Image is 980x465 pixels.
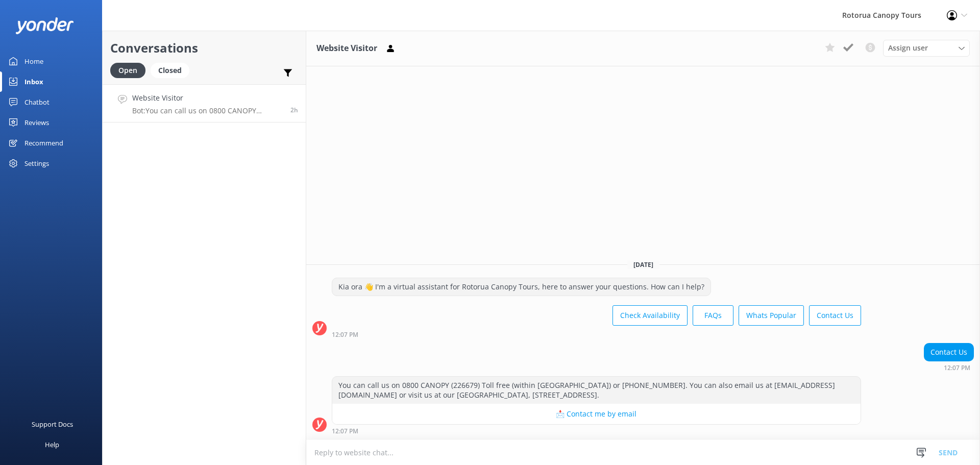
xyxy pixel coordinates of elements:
[24,112,49,133] div: Reviews
[332,404,861,424] button: 📩 Contact me by email
[110,64,151,76] a: Open
[612,305,688,326] button: Check Availability
[809,305,861,326] button: Contact Us
[332,427,861,434] div: Oct 13 2025 12:07pm (UTC +13:00) Pacific/Auckland
[24,51,43,71] div: Home
[290,106,298,114] span: Oct 13 2025 12:07pm (UTC +13:00) Pacific/Auckland
[103,84,306,123] a: Website VisitorBot:You can call us on 0800 CANOPY (226679) Toll free (within [GEOGRAPHIC_DATA]) o...
[24,71,43,92] div: Inbox
[24,153,49,174] div: Settings
[45,434,59,455] div: Help
[32,414,73,434] div: Support Docs
[110,38,298,58] h2: Conversations
[693,305,733,326] button: FAQs
[15,17,74,34] img: yonder-white-logo.png
[332,332,358,338] strong: 12:07 PM
[132,106,283,115] p: Bot: You can call us on 0800 CANOPY (226679) Toll free (within [GEOGRAPHIC_DATA]) or [PHONE_NUMBE...
[924,364,974,371] div: Oct 13 2025 12:07pm (UTC +13:00) Pacific/Auckland
[883,40,970,56] div: Assign User
[332,428,358,434] strong: 12:07 PM
[888,42,928,54] span: Assign user
[24,133,63,153] div: Recommend
[132,92,283,104] h4: Website Visitor
[151,63,189,78] div: Closed
[24,92,50,112] div: Chatbot
[316,42,377,55] h3: Website Visitor
[332,377,861,404] div: You can call us on 0800 CANOPY (226679) Toll free (within [GEOGRAPHIC_DATA]) or [PHONE_NUMBER]. Y...
[332,278,710,296] div: Kia ora 👋 I'm a virtual assistant for Rotorua Canopy Tours, here to answer your questions. How ca...
[110,63,145,78] div: Open
[627,260,659,269] span: [DATE]
[151,64,194,76] a: Closed
[332,331,861,338] div: Oct 13 2025 12:07pm (UTC +13:00) Pacific/Auckland
[944,365,970,371] strong: 12:07 PM
[739,305,804,326] button: Whats Popular
[924,344,973,361] div: Contact Us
